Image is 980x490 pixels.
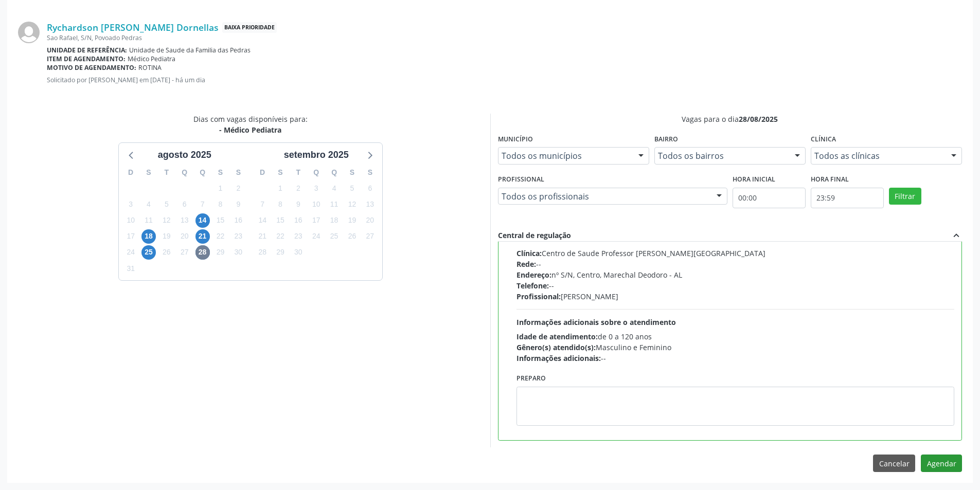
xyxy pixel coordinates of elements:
div: S [211,165,229,180]
span: Todos as clínicas [814,151,941,161]
span: quarta-feira, 17 de setembro de 2025 [309,213,324,228]
span: sábado, 27 de setembro de 2025 [363,229,377,244]
span: quarta-feira, 3 de setembro de 2025 [309,181,324,195]
div: -- [516,259,955,269]
div: Q [325,165,343,180]
span: domingo, 10 de agosto de 2025 [123,213,138,228]
div: S [140,165,158,180]
span: terça-feira, 5 de agosto de 2025 [159,197,174,211]
span: sábado, 6 de setembro de 2025 [363,181,377,195]
span: Endereço: [516,270,551,280]
span: sábado, 13 de setembro de 2025 [363,197,377,211]
span: sexta-feira, 12 de setembro de 2025 [345,197,359,211]
span: domingo, 14 de setembro de 2025 [255,213,270,228]
span: terça-feira, 23 de setembro de 2025 [291,229,306,244]
div: -- [516,353,955,364]
span: terça-feira, 9 de setembro de 2025 [291,197,306,211]
div: Central de regulação [498,230,571,241]
span: Todos os bairros [658,151,785,161]
button: Cancelar [873,455,915,472]
span: Idade de atendimento: [516,332,598,341]
div: [PERSON_NAME] [516,291,955,302]
div: T [289,165,307,180]
span: segunda-feira, 8 de setembro de 2025 [273,197,288,211]
span: quinta-feira, 25 de setembro de 2025 [327,229,342,244]
div: D [122,165,140,180]
span: segunda-feira, 18 de agosto de 2025 [141,229,156,244]
span: terça-feira, 30 de setembro de 2025 [291,245,306,260]
span: domingo, 24 de agosto de 2025 [123,245,138,260]
label: Município [498,132,533,148]
span: sexta-feira, 26 de setembro de 2025 [345,229,359,244]
span: domingo, 28 de setembro de 2025 [255,245,270,260]
span: Baixa Prioridade [222,22,277,33]
span: domingo, 3 de agosto de 2025 [123,197,138,211]
span: domingo, 17 de agosto de 2025 [123,229,138,244]
span: sábado, 20 de setembro de 2025 [363,213,377,228]
span: segunda-feira, 25 de agosto de 2025 [141,245,156,260]
span: quarta-feira, 24 de setembro de 2025 [309,229,324,244]
div: Centro de Saude Professor [PERSON_NAME][GEOGRAPHIC_DATA] [516,248,955,259]
button: Agendar [921,455,962,472]
div: Q [193,165,211,180]
span: quarta-feira, 10 de setembro de 2025 [309,197,324,211]
img: img [18,22,40,43]
div: S [229,165,247,180]
span: quinta-feira, 7 de agosto de 2025 [195,197,210,211]
div: T [157,165,175,180]
span: sexta-feira, 29 de agosto de 2025 [213,245,227,260]
span: quarta-feira, 6 de agosto de 2025 [177,197,192,211]
div: setembro 2025 [280,148,353,162]
span: ROTINA [138,63,162,72]
span: domingo, 31 de agosto de 2025 [123,261,138,276]
div: S [343,165,361,180]
span: segunda-feira, 15 de setembro de 2025 [273,213,288,228]
a: Rychardson [PERSON_NAME] Dornellas [47,22,219,33]
div: agosto 2025 [154,148,216,162]
label: Bairro [654,132,678,148]
i: expand_less [951,230,962,241]
span: segunda-feira, 11 de agosto de 2025 [141,213,156,228]
span: sábado, 16 de agosto de 2025 [231,213,245,228]
span: terça-feira, 2 de setembro de 2025 [291,181,306,195]
span: domingo, 7 de setembro de 2025 [255,197,270,211]
span: sexta-feira, 5 de setembro de 2025 [345,181,359,195]
b: Unidade de referência: [47,46,127,55]
span: segunda-feira, 4 de agosto de 2025 [141,197,156,211]
p: Solicitado por [PERSON_NAME] em [DATE] - há um dia [47,76,962,84]
div: Sao Rafael, S/N, Povoado Pedras [47,33,962,42]
span: Médico Pediatra [128,55,175,63]
span: domingo, 21 de setembro de 2025 [255,229,270,244]
div: -- [516,280,955,291]
span: Gênero(s) atendido(s): [516,342,596,352]
span: quinta-feira, 11 de setembro de 2025 [327,197,342,211]
span: segunda-feira, 22 de setembro de 2025 [273,229,288,244]
div: D [254,165,272,180]
div: Q [307,165,325,180]
span: Clínica: [516,248,542,258]
div: Dias com vagas disponíveis para: [193,114,308,135]
span: sexta-feira, 19 de setembro de 2025 [345,213,359,228]
div: Q [175,165,193,180]
label: Profissional [498,172,544,188]
span: terça-feira, 12 de agosto de 2025 [159,213,174,228]
span: sábado, 30 de agosto de 2025 [231,245,245,260]
div: S [272,165,290,180]
input: Selecione o horário [811,188,884,208]
span: sexta-feira, 15 de agosto de 2025 [213,213,227,228]
span: quarta-feira, 20 de agosto de 2025 [177,229,192,244]
div: S [361,165,379,180]
span: segunda-feira, 29 de setembro de 2025 [273,245,288,260]
span: quinta-feira, 4 de setembro de 2025 [327,181,342,195]
span: sábado, 9 de agosto de 2025 [231,197,245,211]
span: sexta-feira, 8 de agosto de 2025 [213,197,227,211]
b: Motivo de agendamento: [47,63,136,72]
span: Rede: [516,259,536,269]
div: Vagas para o dia [498,114,963,124]
span: sexta-feira, 22 de agosto de 2025 [213,229,227,244]
b: Item de agendamento: [47,55,126,63]
span: sexta-feira, 1 de agosto de 2025 [213,181,227,195]
label: Clínica [811,132,836,148]
span: terça-feira, 26 de agosto de 2025 [159,245,174,260]
span: quarta-feira, 27 de agosto de 2025 [177,245,192,260]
